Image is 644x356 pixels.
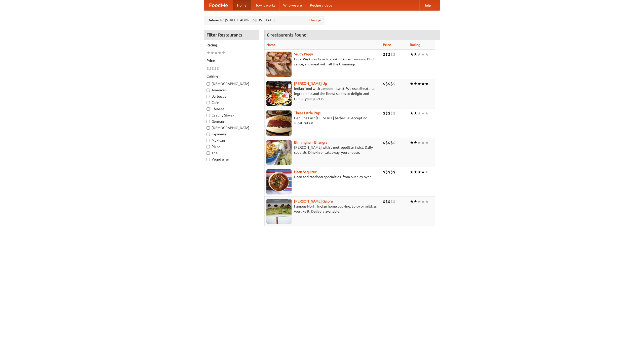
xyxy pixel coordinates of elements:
[207,95,210,98] input: Barbecue
[383,169,385,175] li: $
[390,110,393,116] li: $
[266,169,292,194] img: naansequitur.jpg
[414,169,417,175] li: ★
[385,169,388,175] li: $
[309,18,321,23] a: Change
[419,0,435,10] a: Help
[222,50,225,56] li: ★
[393,140,395,145] li: $
[266,86,379,101] p: Indian food with a modern twist. We use all-natural ingredients and the finest spices to delight ...
[393,52,395,57] li: $
[207,113,256,118] label: Czech / Slovak
[251,0,279,10] a: How it works
[207,132,256,137] label: Japanese
[210,50,214,56] li: ★
[390,199,393,204] li: $
[425,140,429,145] li: ★
[294,111,320,115] a: Three Little Pigs
[266,52,292,77] img: saucy.jpg
[207,126,210,130] input: [DEMOGRAPHIC_DATA]
[421,140,425,145] li: ★
[388,110,390,116] li: $
[390,169,393,175] li: $
[410,140,414,145] li: ★
[388,169,390,175] li: $
[294,199,333,203] a: [PERSON_NAME] Galore
[207,43,256,48] h5: Rating
[388,81,390,87] li: $
[266,199,292,224] img: currygalore.jpg
[214,50,218,56] li: ★
[204,0,233,10] a: FoodMe
[207,114,210,117] input: Czech / Slovak
[414,199,417,204] li: ★
[421,52,425,57] li: ★
[207,100,256,105] label: Cafe
[421,110,425,116] li: ★
[410,81,414,87] li: ★
[294,82,327,86] a: [PERSON_NAME] Up
[207,125,256,130] label: [DEMOGRAPHIC_DATA]
[306,0,336,10] a: Recipe videos
[207,94,256,99] label: Barbecue
[207,119,256,124] label: German
[207,58,256,63] h5: Price
[294,140,327,144] a: Birmingham Bhangra
[417,169,421,175] li: ★
[414,81,417,87] li: ★
[266,115,379,126] p: Genuine East [US_STATE] barbecue. Accept no substitutes!
[207,89,210,92] input: American
[267,32,308,37] ng-pluralize: 6 restaurants found!
[383,110,385,116] li: $
[425,52,429,57] li: ★
[207,81,256,86] label: [DEMOGRAPHIC_DATA]
[388,52,390,57] li: $
[417,52,421,57] li: ★
[204,16,325,25] div: Deliver to: [STREET_ADDRESS][US_STATE]
[417,199,421,204] li: ★
[425,169,429,175] li: ★
[207,74,256,79] h5: Cuisine
[233,0,251,10] a: Home
[393,169,395,175] li: $
[207,138,256,143] label: Mexican
[294,52,313,56] a: Saucy Piggy
[266,81,292,106] img: curryup.jpg
[207,120,210,123] input: German
[414,110,417,116] li: ★
[207,66,209,71] li: $
[410,52,414,57] li: ★
[393,199,395,204] li: $
[385,199,388,204] li: $
[266,145,379,155] p: [PERSON_NAME] with a metropolitan twist. Daily specials. Dine-in or takeaway, you choose.
[279,0,306,10] a: Who we are
[207,145,210,148] input: Pizza
[388,140,390,145] li: $
[383,140,385,145] li: $
[207,107,210,111] input: Chinese
[204,30,259,40] h4: Filter Restaurants
[383,81,385,87] li: $
[410,199,414,204] li: ★
[266,110,292,136] img: littlepigs.jpg
[207,157,256,162] label: Vegetarian
[410,169,414,175] li: ★
[414,52,417,57] li: ★
[421,169,425,175] li: ★
[266,174,379,179] p: Naan and tandoori specialties, from our clay oven.
[383,52,385,57] li: $
[390,81,393,87] li: $
[385,81,388,87] li: $
[217,66,219,71] li: $
[212,66,214,71] li: $
[209,66,212,71] li: $
[393,81,395,87] li: $
[294,170,316,174] a: Naan Sequitur
[410,43,420,47] a: Rating
[207,151,210,155] input: Thai
[207,150,256,155] label: Thai
[417,140,421,145] li: ★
